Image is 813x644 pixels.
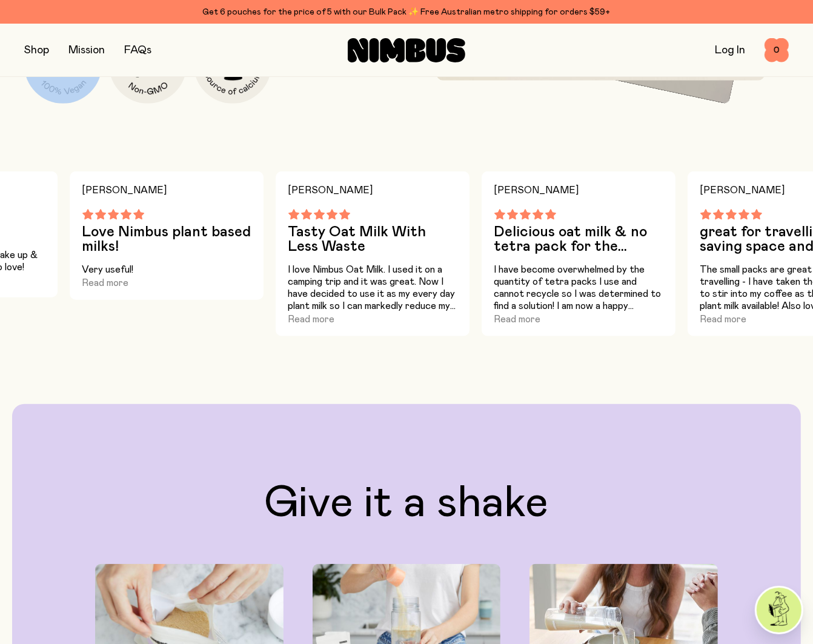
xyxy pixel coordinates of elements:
[765,38,789,62] button: 0
[700,312,746,327] button: Read more
[82,276,128,290] button: Read more
[715,45,745,56] a: Log In
[24,5,789,19] div: Get 6 pouches for the price of 5 with our Bulk Pack ✨ Free Australian metro shipping for orders $59+
[494,312,540,327] button: Read more
[288,225,457,254] h3: Tasty Oat Milk With Less Waste
[82,225,251,254] h3: Love Nimbus plant based milks!
[32,482,781,525] h2: Give it a shake
[68,45,105,56] a: Mission
[288,264,457,312] p: I love Nimbus Oat Milk. I used it on a camping trip and it was great. Now I have decided to use i...
[757,588,801,632] img: agent
[288,312,334,327] button: Read more
[82,264,251,276] p: Very useful!
[494,181,663,199] h4: [PERSON_NAME]
[494,264,663,312] p: I have become overwhelmed by the quantity of tetra packs I use and cannot recycle so I was determ...
[124,45,151,56] a: FAQs
[494,225,663,254] h3: Delicious oat milk & no tetra pack for the garbage
[82,181,251,199] h4: [PERSON_NAME]
[288,181,457,199] h4: [PERSON_NAME]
